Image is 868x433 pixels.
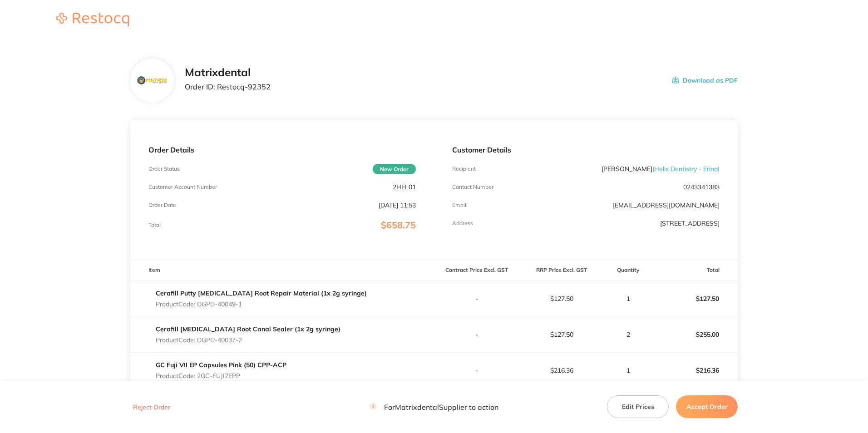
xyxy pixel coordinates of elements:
[434,331,518,338] p: -
[130,260,434,281] th: Item
[379,202,416,209] p: [DATE] 11:53
[185,83,271,91] p: Order ID: Restocq- 92352
[156,289,367,297] a: Cerafill Putty [MEDICAL_DATA] Root Repair Material (1x 2g syringe)
[148,166,180,172] p: Order Status
[393,183,416,191] p: 2HEL01
[156,361,286,369] a: GC Fuji VII EP Capsules Pink (50) CPP-ACP
[148,222,161,228] p: Total
[672,66,738,94] button: Download as PDF
[452,146,720,154] p: Customer Details
[607,395,669,418] button: Edit Prices
[613,201,720,209] a: [EMAIL_ADDRESS][DOMAIN_NAME]
[452,220,473,226] p: Address
[156,372,286,379] p: Product Code: 2GC-FUJI7EPP
[653,288,737,310] p: $127.50
[452,202,468,208] p: Emaill
[683,183,720,191] p: 0243341383
[47,13,138,28] a: Restocq logo
[148,184,217,190] p: Customer Account Number
[434,367,518,374] p: -
[676,395,738,418] button: Accept Order
[602,165,720,172] p: [PERSON_NAME]
[156,325,340,333] a: Cerafill [MEDICAL_DATA] Root Canal Sealer (1x 2g syringe)
[370,403,498,411] p: For Matrixdental Supplier to action
[452,166,476,172] p: Recipient
[434,295,518,302] p: -
[660,220,720,227] p: [STREET_ADDRESS]
[605,295,652,302] p: 1
[652,165,720,173] span: ( Helix Dentistry - Erina )
[156,336,340,344] p: Product Code: DGPD-40037-2
[137,77,167,85] img: c2YydnlvZQ
[452,184,493,190] p: Contact Number
[381,219,416,231] span: $658.75
[653,324,737,345] p: $255.00
[434,260,519,281] th: Contract Price Excl. GST
[185,66,271,79] h2: Matrixdental
[604,260,653,281] th: Quantity
[519,331,603,338] p: $127.50
[519,260,604,281] th: RRP Price Excl. GST
[605,331,652,338] p: 2
[519,295,603,302] p: $127.50
[130,403,173,411] button: Reject Order
[156,300,367,308] p: Product Code: DGPD-40049-1
[373,164,416,174] span: New Order
[519,367,603,374] p: $216.36
[148,146,416,154] p: Order Details
[653,260,738,281] th: Total
[653,359,737,381] p: $216.36
[605,367,652,374] p: 1
[47,13,138,26] img: Restocq logo
[148,202,176,208] p: Order Date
